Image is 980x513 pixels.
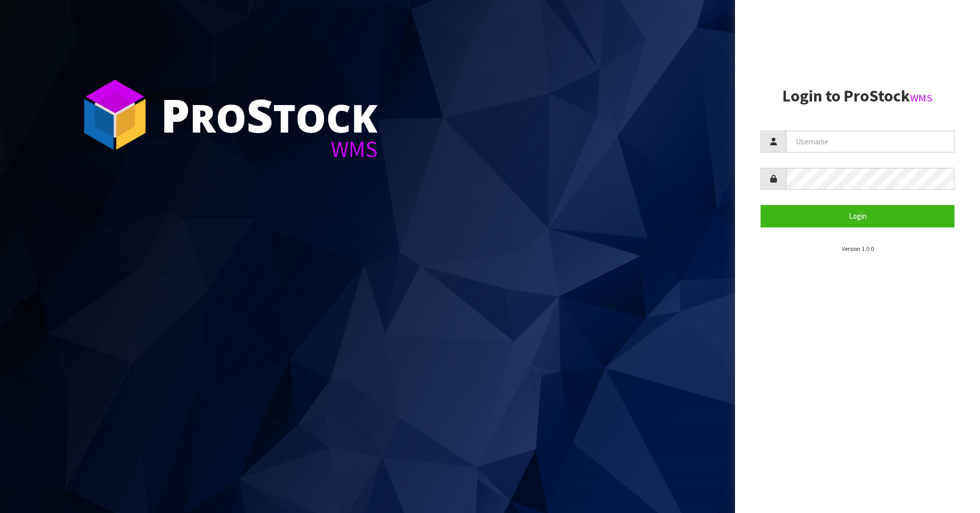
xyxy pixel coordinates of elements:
div: ro tock [161,92,378,138]
input: Username [786,131,954,152]
button: Login [761,205,954,227]
small: Version 1.0.0 [842,245,874,252]
h2: Login to ProStock [761,87,954,105]
small: WMS [910,91,933,105]
span: P [161,84,190,146]
div: WMS [161,138,378,161]
span: S [247,84,273,146]
img: ProStock Cube [77,76,153,153]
